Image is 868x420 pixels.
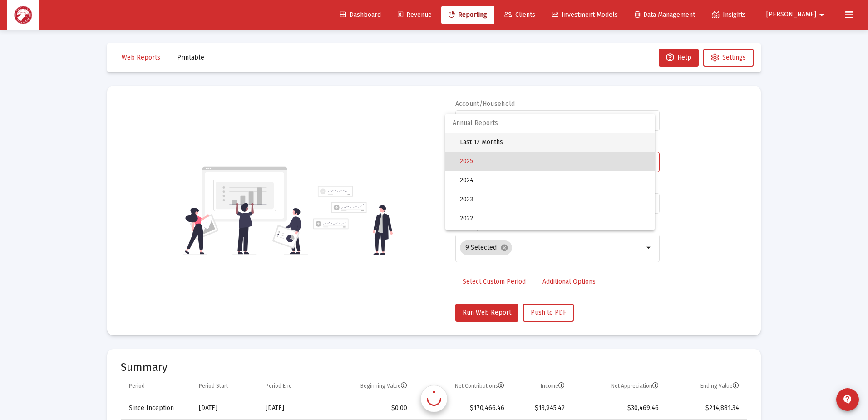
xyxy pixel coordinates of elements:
span: 2021 [460,228,647,247]
span: 2025 [460,152,647,171]
span: 2023 [460,190,647,209]
span: 2024 [460,171,647,190]
span: Annual Reports [445,114,655,133]
span: Last 12 Months [460,133,647,152]
span: 2022 [460,209,647,228]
